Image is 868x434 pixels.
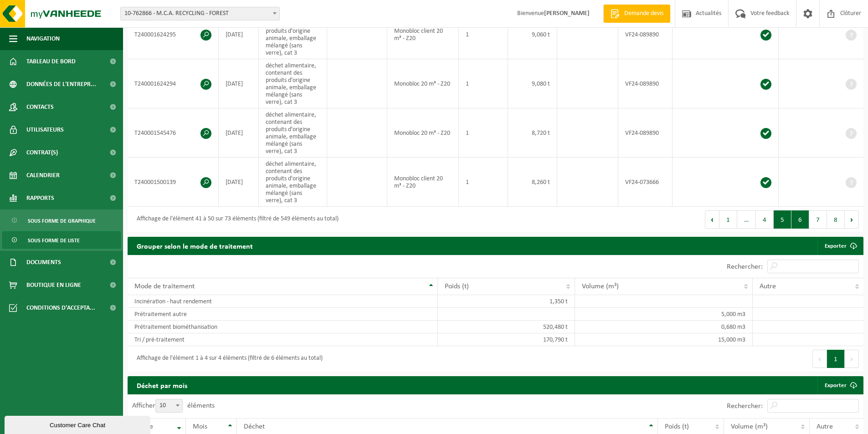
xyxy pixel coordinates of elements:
[244,423,265,430] span: Déchet
[727,263,763,271] label: Rechercher:
[28,232,80,249] span: Sous forme de liste
[128,237,262,255] h2: Grouper selon le mode de traitement
[618,10,673,59] td: VF24-089890
[26,251,61,274] span: Documents
[817,237,863,255] a: Exporter
[817,376,863,394] a: Exporter
[128,59,219,108] td: T240001624294
[259,108,327,158] td: déchet alimentaire, contenant des produits d'origine animale, emballage mélangé (sans verre), cat 3
[219,108,259,158] td: [DATE]
[459,158,508,207] td: 1
[760,283,776,290] span: Autre
[26,164,60,187] span: Calendrier
[128,295,438,308] td: Incinération - haut rendement
[622,9,666,18] span: Demande devis
[774,210,791,229] button: 5
[438,295,575,308] td: 1,350 t
[827,210,845,229] button: 8
[26,187,54,209] span: Rapports
[128,308,438,321] td: Prétraitement autre
[26,50,76,73] span: Tableau de bord
[26,96,54,118] span: Contacts
[128,108,219,158] td: T240001545476
[845,350,859,368] button: Next
[827,350,845,368] button: 1
[544,10,590,17] strong: [PERSON_NAME]
[134,283,195,290] span: Mode de traitement
[508,158,557,207] td: 8,260 t
[26,73,96,96] span: Données de l'entrepr...
[26,296,95,319] span: Conditions d'accepta...
[156,399,182,412] span: 10
[387,158,459,207] td: Monobloc client 20 m³ - Z20
[727,403,763,410] label: Rechercher:
[438,321,575,333] td: 520,480 t
[791,210,809,229] button: 6
[219,59,259,108] td: [DATE]
[618,59,673,108] td: VF24-089890
[387,108,459,158] td: Monobloc 20 m³ - Z20
[387,59,459,108] td: Monobloc 20 m³ - Z20
[26,27,60,50] span: Navigation
[575,333,752,346] td: 15,000 m3
[737,210,756,229] span: …
[193,423,207,430] span: Mois
[219,158,259,207] td: [DATE]
[705,210,719,229] button: Previous
[459,108,508,158] td: 1
[508,108,557,158] td: 8,720 t
[756,210,774,229] button: 4
[132,211,339,228] div: Affichage de l'élément 41 à 50 sur 73 éléments (filtré de 549 éléments au total)
[128,333,438,346] td: Tri / pré-traitement
[575,321,752,333] td: 0,680 m3
[438,333,575,346] td: 170,790 t
[26,274,81,296] span: Boutique en ligne
[731,423,768,430] span: Volume (m³)
[128,376,196,394] h2: Déchet par mois
[128,321,438,333] td: Prétraitement biométhanisation
[28,212,96,230] span: Sous forme de graphique
[387,10,459,59] td: Monobloc client 20 m³ - Z20
[618,108,673,158] td: VF24-089890
[445,283,469,290] span: Poids (t)
[5,414,152,434] iframe: chat widget
[582,283,619,290] span: Volume (m³)
[132,351,323,367] div: Affichage de l'élément 1 à 4 sur 4 éléments (filtré de 6 éléments au total)
[575,308,752,321] td: 5,000 m3
[809,210,827,229] button: 7
[120,7,280,20] span: 10-762866 - M.C.A. RECYCLING - FOREST
[845,210,859,229] button: Next
[665,423,689,430] span: Poids (t)
[128,158,219,207] td: T240001500139
[259,59,327,108] td: déchet alimentaire, contenant des produits d'origine animale, emballage mélangé (sans verre), cat 3
[259,10,327,59] td: déchet alimentaire, contenant des produits d'origine animale, emballage mélangé (sans verre), cat 3
[259,158,327,207] td: déchet alimentaire, contenant des produits d'origine animale, emballage mélangé (sans verre), cat 3
[132,402,215,409] label: Afficher éléments
[459,59,508,108] td: 1
[2,231,121,249] a: Sous forme de liste
[812,350,827,368] button: Previous
[26,141,58,164] span: Contrat(s)
[603,5,670,23] a: Demande devis
[719,210,737,229] button: 1
[459,10,508,59] td: 1
[26,118,64,141] span: Utilisateurs
[508,10,557,59] td: 9,060 t
[219,10,259,59] td: [DATE]
[128,10,219,59] td: T240001624295
[2,212,121,229] a: Sous forme de graphique
[817,423,833,430] span: Autre
[508,59,557,108] td: 9,080 t
[121,7,279,20] span: 10-762866 - M.C.A. RECYCLING - FOREST
[155,399,183,413] span: 10
[618,158,673,207] td: VF24-073666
